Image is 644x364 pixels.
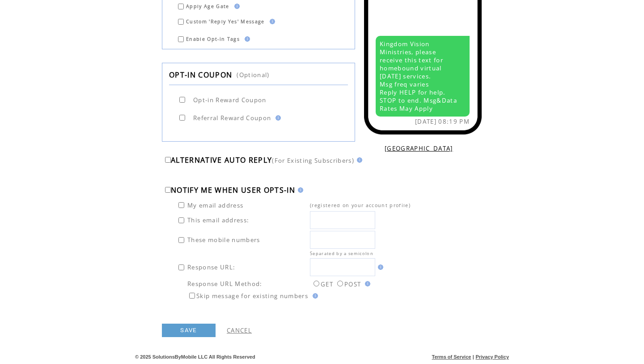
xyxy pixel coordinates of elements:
[186,3,229,9] span: Apply Age Gate
[272,156,354,165] span: (For Existing Subscribers)
[310,202,411,208] span: (registered on your account profile)
[310,293,318,299] img: help.gif
[196,292,308,300] span: Skip message for existing numbers
[227,326,252,334] a: CANCEL
[432,354,471,360] a: Terms of Service
[311,280,333,288] label: GET
[380,40,457,113] span: Kingdom Vision Ministries, please receive this text for homebound virtual [DATE] services. Msg fr...
[385,144,453,152] a: [GEOGRAPHIC_DATA]
[232,4,240,9] img: help.gif
[310,251,373,256] span: Separated by a semicolon
[337,281,343,286] input: POST
[187,216,249,224] span: This email address:
[135,354,255,360] span: © 2025 SolutionsByMobile LLC All Rights Reserved
[162,324,216,337] a: SAVE
[273,115,281,121] img: help.gif
[186,36,240,42] span: Enable Opt-in Tags
[169,70,232,80] span: OPT-IN COUPON
[171,185,295,195] span: NOTIFY ME WHEN USER OPTS-IN
[267,19,275,24] img: help.gif
[187,201,243,209] span: My email address
[295,187,303,193] img: help.gif
[171,155,272,165] span: ALTERNATIVE AUTO REPLY
[187,236,260,244] span: These mobile numbers
[362,281,370,286] img: help.gif
[475,354,509,360] a: Privacy Policy
[335,280,361,288] label: POST
[186,18,265,25] span: Custom 'Reply Yes' Message
[473,354,474,360] span: |
[375,264,383,270] img: help.gif
[354,157,362,163] img: help.gif
[187,280,263,288] span: Response URL Method:
[193,96,267,104] span: Opt-in Reward Coupon
[187,263,235,271] span: Response URL:
[193,114,271,122] span: Referral Reward Coupon
[242,36,250,42] img: help.gif
[314,281,319,286] input: GET
[237,71,269,79] span: (Optional)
